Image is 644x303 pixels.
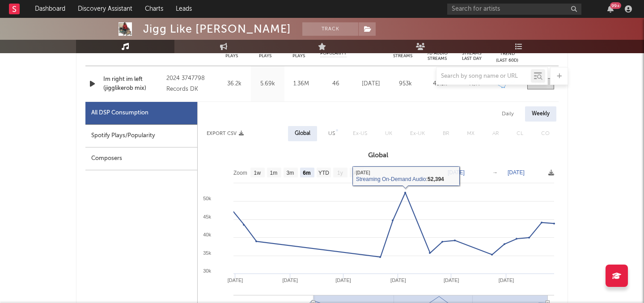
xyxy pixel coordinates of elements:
text: [DATE] [508,169,525,176]
text: 40k [203,232,211,237]
text: 1m [270,170,278,176]
text: [DATE] [282,278,298,283]
div: Composers [85,147,197,170]
input: Search by song name or URL [436,73,531,80]
text: 3m [287,170,294,176]
div: Jigg Like [PERSON_NAME] [143,22,291,36]
div: All DSP Consumption [85,102,197,125]
div: Daily [495,106,521,122]
text: [DATE] [228,278,243,283]
text: [DATE] [499,278,514,283]
div: Global [295,128,310,139]
text: [DATE] [444,278,459,283]
text: 1w [254,170,261,176]
text: 45k [203,214,211,219]
text: [DATE] [390,278,406,283]
div: 99 + [610,2,621,9]
text: [DATE] [335,278,351,283]
text: 50k [203,196,211,201]
text: All [353,170,359,176]
button: Track [302,22,358,36]
h3: Global [198,150,559,161]
button: Export CSV [207,131,244,136]
button: 99+ [607,5,614,13]
text: → [492,169,498,176]
div: Weekly [525,106,556,122]
text: Zoom [233,170,247,176]
div: All DSP Consumption [91,108,148,118]
text: 35k [203,250,211,256]
text: 30k [203,268,211,274]
div: Spotify Plays/Popularity [85,125,197,147]
div: US [328,128,335,139]
text: 6m [303,170,310,176]
text: [DATE] [448,169,465,176]
text: 1y [337,170,343,176]
input: Search for artists [447,4,581,15]
text: YTD [318,170,329,176]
